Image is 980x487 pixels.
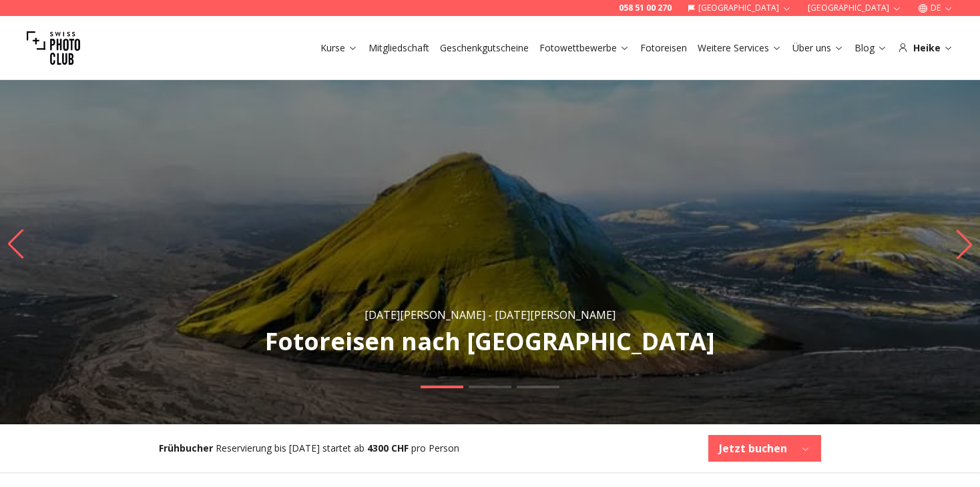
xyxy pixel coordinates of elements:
a: Geschenkgutscheine [440,41,529,55]
h1: Fotoreisen nach [GEOGRAPHIC_DATA] [265,328,715,355]
img: Swiss photo club [27,21,80,75]
a: Fotowettbewerbe [539,41,630,55]
div: Heike [898,41,953,55]
button: Fotoreisen [635,39,692,57]
button: Über uns [787,39,849,57]
button: Blog [849,39,893,57]
button: Mitgliedschaft [363,39,435,57]
span: Reservierung bis [DATE] startet ab [216,442,364,454]
a: Mitgliedschaft [369,41,429,55]
a: Weitere Services [698,41,782,55]
span: pro Person [411,442,459,454]
button: Jetzt buchen [708,435,821,462]
a: Fotoreisen [640,41,687,55]
button: Kurse [315,39,363,57]
button: Weitere Services [692,39,787,57]
button: Fotowettbewerbe [534,39,635,57]
b: Frühbucher [159,442,213,454]
a: Blog [854,41,887,55]
a: Kurse [320,41,358,55]
b: 4300 CHF [367,442,409,454]
div: [DATE][PERSON_NAME] - [DATE][PERSON_NAME] [364,307,616,323]
a: Über uns [792,41,844,55]
button: Geschenkgutscheine [435,39,534,57]
a: 058 51 00 270 [619,3,672,13]
b: Jetzt buchen [719,440,787,456]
